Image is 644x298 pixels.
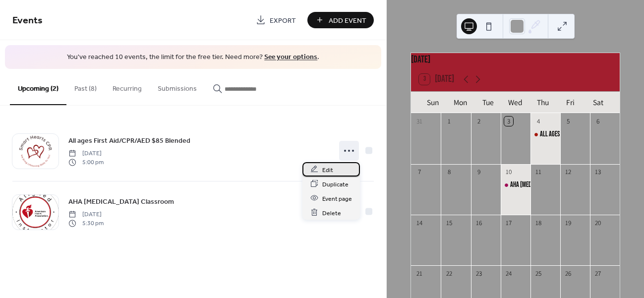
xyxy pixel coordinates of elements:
a: Export [248,12,303,28]
div: Wed [502,92,529,113]
div: 11 [534,168,543,177]
div: 4 [534,117,543,125]
div: 2 [474,117,483,125]
div: 15 [445,218,454,227]
span: You've reached 10 events, the limit for the free tier. Need more? . [15,53,371,62]
span: Event page [322,193,352,204]
div: [DATE] [411,53,620,67]
div: Sun [419,92,447,113]
div: 23 [474,269,483,278]
span: 5:00 pm [68,158,104,167]
a: See your options [264,51,317,64]
div: 16 [474,218,483,227]
button: Recurring [105,69,150,104]
button: Upcoming (2) [10,69,66,105]
div: 13 [593,168,602,177]
div: 7 [415,168,424,177]
div: 20 [593,218,602,227]
span: [DATE] [68,149,104,158]
span: Export [270,15,296,26]
div: All ages First Aid/CPR/AED $85 Blended [530,129,560,139]
div: 14 [415,218,424,227]
div: 21 [415,269,424,278]
a: AHA [MEDICAL_DATA] Classroom [68,196,174,207]
span: Duplicate [322,179,349,189]
div: 10 [504,168,513,177]
span: Delete [322,208,341,218]
div: 18 [534,218,543,227]
span: [DATE] [68,210,104,219]
div: 27 [593,269,602,278]
button: Past (8) [66,69,105,104]
span: Events [12,11,43,30]
div: AHA [MEDICAL_DATA] Classroom [510,180,583,190]
div: AHA Basic Life Support Classroom [501,180,530,190]
div: 1 [445,117,454,125]
div: 3 [504,117,513,125]
div: Tue [474,92,502,113]
div: Thu [529,92,557,113]
div: 5 [564,117,573,125]
div: Mon [447,92,474,113]
div: Sat [584,92,612,113]
div: 8 [445,168,454,177]
div: 22 [445,269,454,278]
div: 17 [504,218,513,227]
button: Submissions [150,69,205,104]
div: All ages First Aid/CPR/AED $85 Blended [540,129,635,139]
span: 5:30 pm [68,219,104,228]
a: All ages First Aid/CPR/AED $85 Blended [68,135,190,146]
div: 19 [564,218,573,227]
div: Fri [557,92,585,113]
div: 9 [474,168,483,177]
div: 31 [415,117,424,125]
div: 26 [564,269,573,278]
span: Edit [322,165,333,175]
div: 6 [593,117,602,125]
div: 24 [504,269,513,278]
span: All ages First Aid/CPR/AED $85 Blended [68,135,190,146]
div: 25 [534,269,543,278]
div: 12 [564,168,573,177]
